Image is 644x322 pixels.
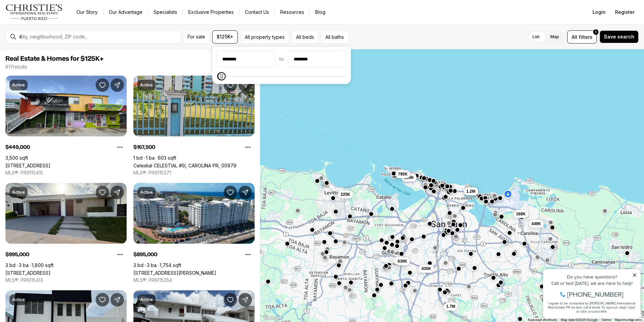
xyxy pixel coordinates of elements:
[592,9,606,15] span: Login
[567,30,597,44] button: Allfilters1
[288,51,346,67] input: priceMax
[446,303,455,309] span: 1.7M
[12,82,25,88] p: Active
[96,78,109,92] button: Save Property: A13 GALICIA AVE., CASTELLANA GARDENS DEV.
[5,55,104,62] span: Real Estate & Homes for $125K+
[529,219,544,227] button: 449K
[183,7,239,17] a: Exclusive Properties
[241,140,255,154] button: Property options
[240,30,289,44] button: All property types
[224,186,237,199] button: Save Property: 100 DEL MUELLE #1905
[611,5,639,19] button: Register
[238,186,252,199] button: Share Property
[600,30,639,43] button: Save search
[188,34,205,39] span: For sale
[7,22,97,26] div: Call or text [DATE], we are here to help!
[572,33,577,41] span: All
[103,7,148,17] a: Our Advantage
[8,42,96,54] span: I agree to be contacted by [PERSON_NAME] International Real Estate PR via text, call & email. To ...
[133,270,216,276] a: 100 DEL MUELLE #1905, SAN JUAN PR, 00901
[464,187,478,195] button: 2.5M
[395,170,411,178] button: 795K
[419,264,434,272] button: 435K
[393,257,409,265] button: 995K
[396,258,406,263] span: 995K
[110,293,124,306] button: Share Property
[140,190,153,195] p: Active
[113,248,127,261] button: Property options
[28,32,84,38] span: [PHONE_NUMBER]
[532,221,541,226] span: 449K
[183,30,210,44] button: For sale
[398,258,408,264] span: 630K
[527,31,545,43] label: List
[401,173,417,182] button: 895K
[217,51,275,67] input: priceMin
[140,82,153,88] p: Active
[12,297,25,302] p: Active
[341,192,350,197] span: 225K
[217,34,233,39] span: $125K+
[238,293,252,306] button: Share Property
[466,188,476,194] span: 1.2M
[5,270,51,276] a: St. 1 MONTEAZUL, GUAYNABO PR, 00969
[275,7,310,17] a: Resources
[71,7,103,17] a: Our Story
[338,190,353,198] button: 225K
[279,56,284,62] span: to
[110,78,124,92] button: Share Property
[133,163,236,168] a: Celestial CELESTIAL #5I, CAROLINA PR, 00979
[239,7,275,17] button: Contact Us
[5,64,27,70] p: 817 results
[513,210,528,218] button: 168K
[224,78,237,92] button: Save Property: Celestial CELESTIAL #5I
[5,4,63,20] img: logo
[615,9,635,15] span: Register
[421,266,431,271] span: 435K
[5,163,51,168] a: A13 GALICIA AVE., CASTELLANA GARDENS DEV., CAROLINA PR, 00983
[395,257,410,265] button: 630K
[218,72,226,80] span: Maximum
[96,186,109,199] button: Save Property: St. 1 MONTEAZUL
[444,302,458,310] button: 1.7M
[238,78,252,92] button: Share Property
[224,293,237,306] button: Save Property: College Park IV LOVAINA
[321,30,348,44] button: All baths
[113,140,127,154] button: Property options
[7,15,97,20] div: Do you have questions?
[404,175,414,180] span: 895K
[310,7,331,17] a: Blog
[464,187,478,195] button: 1.2M
[545,31,565,43] label: Map
[588,5,610,19] button: Login
[140,297,153,302] p: Active
[241,248,255,261] button: Property options
[12,190,25,195] p: Active
[516,211,526,216] span: 168K
[579,33,592,41] span: filters
[148,7,183,17] a: Specialists
[292,30,318,44] button: All beds
[398,171,408,177] span: 795K
[96,293,109,306] button: Save Property: Calle 1 VILLAS DE LEVITTOWN #A12
[595,29,597,35] span: 1
[604,34,634,39] span: Save search
[110,186,124,199] button: Share Property
[212,30,238,44] button: $125K+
